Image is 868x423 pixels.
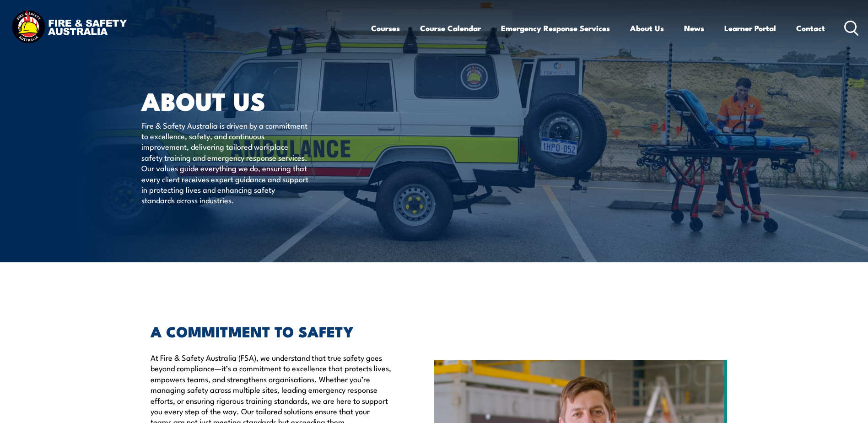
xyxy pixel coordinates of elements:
a: Courses [371,16,400,40]
a: About Us [630,16,664,40]
a: News [684,16,704,40]
h2: A COMMITMENT TO SAFETY [151,325,392,337]
a: Emergency Response Services [501,16,610,40]
h1: About Us [141,90,367,111]
a: Course Calendar [420,16,481,40]
a: Contact [796,16,825,40]
p: Fire & Safety Australia is driven by a commitment to excellence, safety, and continuous improveme... [141,120,308,206]
a: Learner Portal [724,16,776,40]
